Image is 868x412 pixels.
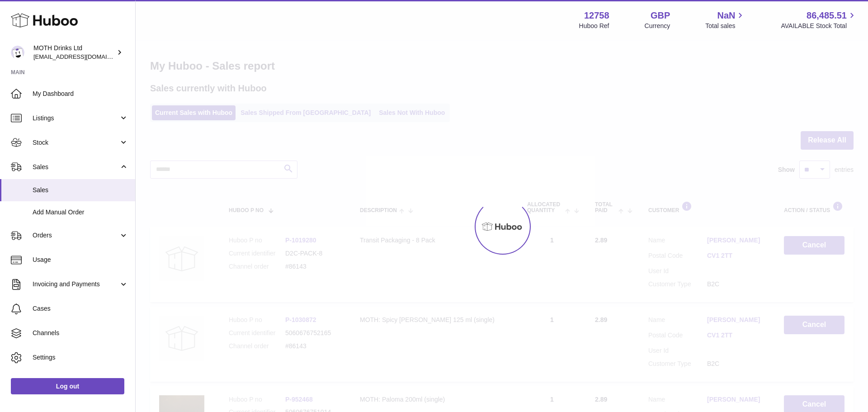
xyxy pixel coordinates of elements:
span: Channels [33,329,128,337]
span: Settings [33,353,128,362]
span: 86,485.51 [807,9,847,22]
img: orders@mothdrinks.com [11,46,24,59]
span: AVAILABLE Stock Total [781,22,857,30]
span: NaN [717,9,735,22]
strong: 12758 [584,9,609,22]
span: Orders [33,231,119,240]
span: Sales [33,163,119,171]
span: Cases [33,304,128,313]
span: Invoicing and Payments [33,280,119,289]
strong: GBP [651,9,670,22]
span: Total sales [705,22,745,30]
a: NaN Total sales [705,9,745,30]
div: Currency [645,22,670,30]
span: My Dashboard [33,90,128,98]
a: Log out [11,378,124,394]
span: [EMAIL_ADDRESS][DOMAIN_NAME] [33,53,133,60]
a: 86,485.51 AVAILABLE Stock Total [781,9,857,30]
span: Add Manual Order [33,208,128,217]
div: MOTH Drinks Ltd [33,44,115,61]
span: Sales [33,186,128,194]
span: Listings [33,114,119,123]
span: Stock [33,138,119,147]
div: Huboo Ref [579,22,609,30]
span: Usage [33,256,128,264]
